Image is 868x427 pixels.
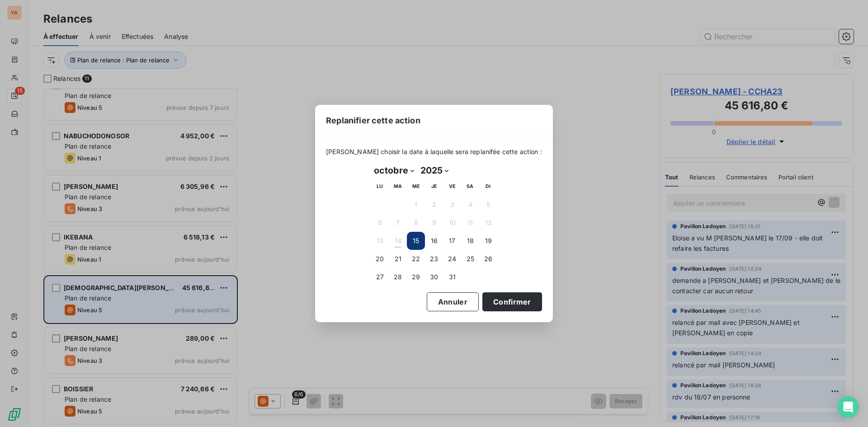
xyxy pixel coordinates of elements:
div: Open Intercom Messenger [837,396,859,418]
button: 31 [443,268,461,286]
button: 22 [407,250,425,268]
button: 19 [479,232,497,250]
button: 4 [461,196,479,214]
button: 18 [461,232,479,250]
button: 20 [371,250,389,268]
button: 6 [371,214,389,232]
button: 8 [407,214,425,232]
button: Confirmer [482,292,542,311]
th: samedi [461,178,479,196]
button: 2 [425,196,443,214]
button: 15 [407,232,425,250]
th: jeudi [425,178,443,196]
button: 12 [479,214,497,232]
button: 25 [461,250,479,268]
button: 10 [443,214,461,232]
button: 30 [425,268,443,286]
th: vendredi [443,178,461,196]
th: dimanche [479,178,497,196]
button: 7 [389,214,407,232]
button: 3 [443,196,461,214]
th: mardi [389,178,407,196]
button: 16 [425,232,443,250]
button: 24 [443,250,461,268]
button: 11 [461,214,479,232]
button: 9 [425,214,443,232]
button: 27 [371,268,389,286]
button: 26 [479,250,497,268]
button: 13 [371,232,389,250]
th: lundi [371,178,389,196]
th: mercredi [407,178,425,196]
button: 1 [407,196,425,214]
span: [PERSON_NAME] choisir la date à laquelle sera replanifée cette action : [326,147,542,156]
button: Annuler [427,292,479,311]
span: Replanifier cette action [326,114,420,127]
button: 14 [389,232,407,250]
button: 28 [389,268,407,286]
button: 29 [407,268,425,286]
button: 5 [479,196,497,214]
button: 17 [443,232,461,250]
button: 21 [389,250,407,268]
button: 23 [425,250,443,268]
